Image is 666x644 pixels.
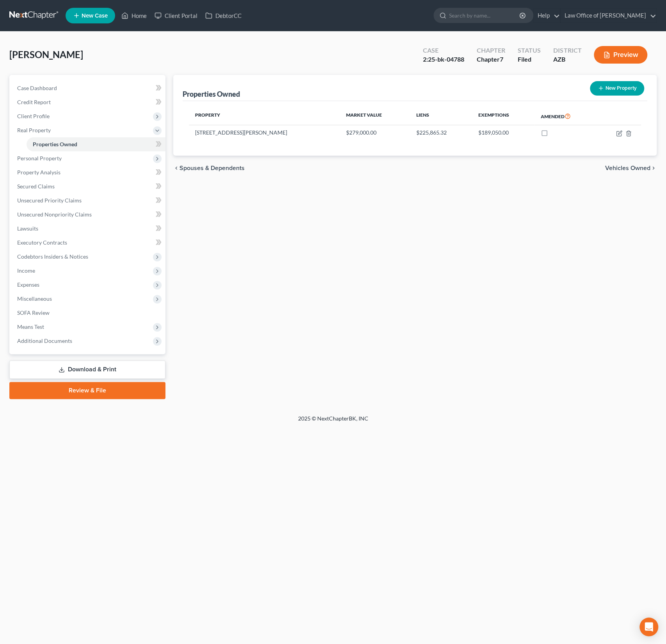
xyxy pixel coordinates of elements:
[17,211,92,218] span: Unsecured Nonpriority Claims
[423,46,464,55] div: Case
[11,95,165,109] a: Credit Report
[17,323,44,330] span: Means Test
[518,55,541,64] div: Filed
[639,617,658,636] div: Open Intercom Messenger
[410,125,472,140] td: $225,865.32
[11,208,165,222] a: Unsecured Nonpriority Claims
[449,8,520,23] input: Search by name...
[11,222,165,236] a: Lawsuits
[9,360,165,379] a: Download & Print
[11,236,165,250] a: Executory Contracts
[9,382,165,399] a: Review & File
[518,46,541,55] div: Status
[11,179,165,193] a: Secured Claims
[82,13,108,19] span: New Case
[590,81,644,96] button: New Property
[151,9,201,23] a: Client Portal
[11,81,165,95] a: Case Dashboard
[117,9,151,23] a: Home
[11,193,165,208] a: Unsecured Priority Claims
[594,46,647,64] button: Preview
[553,55,581,64] div: AZB
[17,113,50,119] span: Client Profile
[423,55,464,64] div: 2:25-bk-04788
[17,295,52,302] span: Miscellaneous
[27,137,165,151] a: Properties Owned
[477,46,505,55] div: Chapter
[472,125,534,140] td: $189,050.00
[650,165,657,171] i: chevron_right
[17,155,62,161] span: Personal Property
[472,107,534,125] th: Exemptions
[17,281,39,288] span: Expenses
[17,127,51,133] span: Real Property
[500,55,503,63] span: 7
[17,99,51,105] span: Credit Report
[561,9,656,23] a: Law Office of [PERSON_NAME]
[605,165,657,171] button: Vehicles Owned chevron_right
[17,253,88,260] span: Codebtors Insiders & Notices
[183,89,240,99] div: Properties Owned
[340,125,410,140] td: $279,000.00
[17,85,57,91] span: Case Dashboard
[17,169,60,176] span: Property Analysis
[410,107,472,125] th: Liens
[33,141,77,147] span: Properties Owned
[17,197,82,204] span: Unsecured Priority Claims
[11,306,165,320] a: SOFA Review
[189,125,340,140] td: [STREET_ADDRESS][PERSON_NAME]
[17,267,35,274] span: Income
[179,165,245,171] span: Spouses & Dependents
[17,337,72,344] span: Additional Documents
[111,415,556,429] div: 2025 © NextChapterBK, INC
[340,107,410,125] th: Market Value
[17,309,50,316] span: SOFA Review
[553,46,581,55] div: District
[17,183,55,190] span: Secured Claims
[9,49,83,60] span: [PERSON_NAME]
[173,165,179,171] i: chevron_left
[477,55,505,64] div: Chapter
[201,9,245,23] a: DebtorCC
[11,165,165,179] a: Property Analysis
[17,225,38,232] span: Lawsuits
[189,107,340,125] th: Property
[535,107,596,125] th: Amended
[17,239,67,246] span: Executory Contracts
[605,165,650,171] span: Vehicles Owned
[534,9,560,23] a: Help
[173,165,245,171] button: chevron_left Spouses & Dependents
